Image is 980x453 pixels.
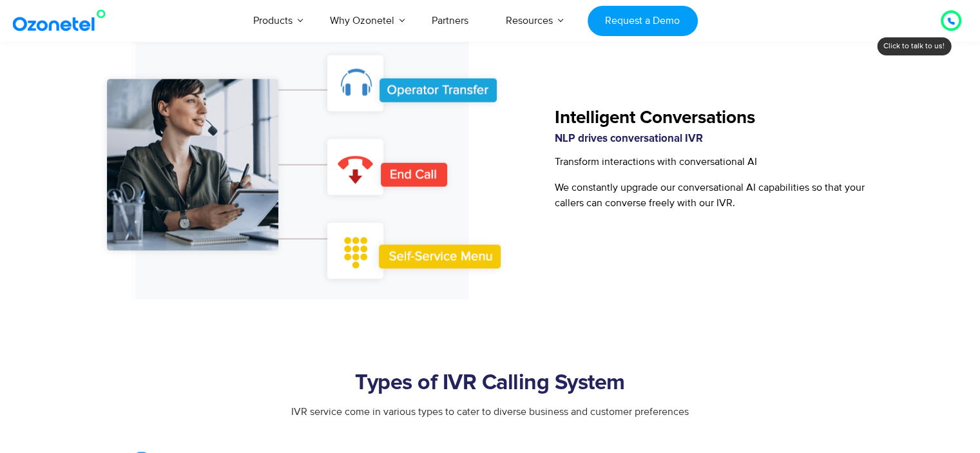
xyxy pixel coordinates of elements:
h5: Intelligent Conversations [555,109,892,127]
a: Request a Demo [588,6,698,36]
span: Transform interactions with conversational AI [555,155,757,168]
h6: NLP drives conversational IVR [555,133,892,144]
span: We constantly upgrade our conversational AI capabilities so that your callers can converse freely... [555,181,865,209]
h2: Types of IVR Calling System [88,371,893,396]
span: IVR service come in various types to cater to diverse business and customer preferences [291,405,689,418]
